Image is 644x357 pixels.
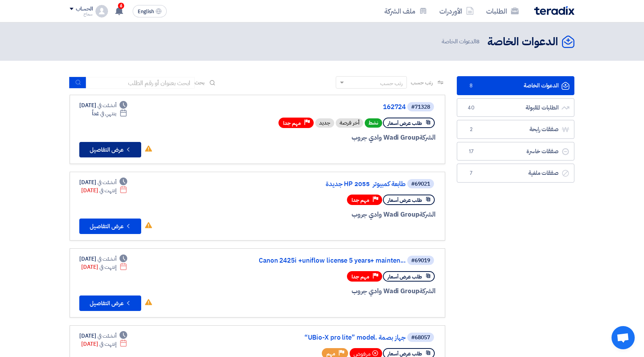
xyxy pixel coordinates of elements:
[251,104,406,111] a: 162724
[457,76,574,95] a: الدعوات الخاصة8
[411,335,430,340] div: #68057
[466,148,476,155] span: 17
[81,263,127,271] div: [DATE]
[457,142,574,161] a: صفقات خاسرة17
[79,255,127,263] div: [DATE]
[466,104,476,112] span: 40
[352,273,369,280] span: مهم جدا
[487,34,558,50] h2: الدعوات الخاصة
[249,210,436,220] div: Wadi Group وادي جروب
[457,120,574,139] a: صفقات رابحة2
[118,3,124,9] span: 6
[81,186,127,195] div: [DATE]
[81,340,127,348] div: [DATE]
[419,286,436,296] span: الشركة
[411,181,430,187] div: #69021
[79,142,141,157] button: عرض التفاصيل
[411,258,430,263] div: #69019
[251,257,406,264] a: Canon 2425i +uniflow license 5 years+ mainten...
[251,181,406,188] a: طابعة كمبيوتر 2055 HP جديدة
[419,210,436,219] span: الشركة
[99,263,116,271] span: إنتهت في
[249,286,436,296] div: Wadi Group وادي جروب
[419,133,436,142] span: الشركة
[315,118,334,128] div: جديد
[457,164,574,183] a: صفقات ملغية7
[534,6,574,15] img: Teradix logo
[79,101,127,109] div: [DATE]
[612,326,635,349] div: Open chat
[97,332,116,340] span: أنشئت في
[79,219,141,234] button: عرض التفاصيل
[251,334,406,341] a: “UBio-X pro lite” model. جهاز بصمة
[411,104,430,110] div: #71328
[433,2,480,20] a: الأوردرات
[79,332,127,340] div: [DATE]
[476,37,480,46] span: 8
[96,5,108,17] img: profile_test.png
[92,109,127,118] div: غداً
[442,37,481,46] span: الدعوات الخاصة
[457,98,574,117] a: الطلبات المقبولة40
[133,5,167,17] button: English
[79,178,127,186] div: [DATE]
[466,82,476,90] span: 8
[365,118,382,128] span: نشط
[466,126,476,133] span: 2
[79,296,141,311] button: عرض التفاصيل
[100,109,116,118] span: ينتهي في
[195,79,205,87] span: بحث
[336,118,363,128] div: أخر فرصة
[480,2,525,20] a: الطلبات
[99,340,116,348] span: إنتهت في
[97,101,116,109] span: أنشئت في
[76,6,92,12] div: الحساب
[283,120,301,127] span: مهم جدا
[138,9,154,14] span: English
[86,77,195,89] input: ابحث بعنوان أو رقم الطلب
[388,120,422,127] span: طلب عرض أسعار
[70,12,92,16] div: سماح
[388,273,422,280] span: طلب عرض أسعار
[378,2,433,20] a: ملف الشركة
[466,169,476,177] span: 7
[249,133,436,143] div: Wadi Group وادي جروب
[352,196,369,204] span: مهم جدا
[97,255,116,263] span: أنشئت في
[97,178,116,186] span: أنشئت في
[388,196,422,204] span: طلب عرض أسعار
[411,79,433,87] span: رتب حسب
[99,186,116,195] span: إنتهت في
[380,79,403,87] div: رتب حسب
